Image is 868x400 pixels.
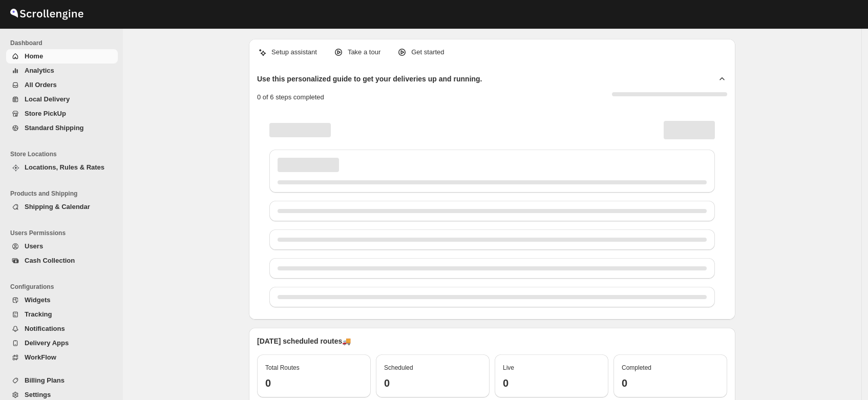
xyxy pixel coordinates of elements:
span: Products and Shipping [10,190,118,198]
button: WorkFlow [6,350,118,365]
span: Locations, Rules & Rates [25,163,104,171]
h2: Use this personalized guide to get your deliveries up and running. [257,74,482,84]
button: Analytics [6,64,118,78]
span: Scheduled [384,364,413,371]
span: Cash Collection [25,257,75,264]
p: 0 of 6 steps completed [257,92,324,102]
span: Live [503,364,514,371]
div: Page loading [257,111,727,311]
span: Home [25,52,43,60]
span: Users Permissions [10,229,118,237]
span: Dashboard [10,39,118,47]
button: All Orders [6,78,118,92]
button: Notifications [6,322,118,336]
span: Local Delivery [25,95,70,103]
span: WorkFlow [25,353,56,361]
button: Home [6,49,118,64]
span: Notifications [25,325,65,332]
p: Take a tour [348,47,380,57]
button: Shipping & Calendar [6,200,118,214]
span: Widgets [25,296,50,304]
span: Settings [25,391,51,398]
span: Completed [622,364,651,371]
span: Store Locations [10,150,118,158]
button: Cash Collection [6,254,118,268]
h3: 0 [503,377,600,389]
span: Shipping & Calendar [25,203,90,210]
button: Locations, Rules & Rates [6,160,118,175]
button: Billing Plans [6,373,118,388]
p: Get started [411,47,444,57]
span: Billing Plans [25,376,65,384]
span: Store PickUp [25,110,66,117]
h3: 0 [384,377,481,389]
p: [DATE] scheduled routes 🚚 [257,336,727,346]
span: Total Routes [265,364,300,371]
button: Users [6,239,118,254]
p: Setup assistant [271,47,317,57]
h3: 0 [265,377,363,389]
button: Tracking [6,307,118,322]
span: Delivery Apps [25,339,69,347]
h3: 0 [622,377,719,389]
span: Configurations [10,283,118,291]
button: Delivery Apps [6,336,118,350]
span: All Orders [25,81,57,89]
span: Users [25,242,43,250]
span: Tracking [25,310,52,318]
button: Widgets [6,293,118,307]
span: Standard Shipping [25,124,84,132]
span: Analytics [25,67,54,74]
